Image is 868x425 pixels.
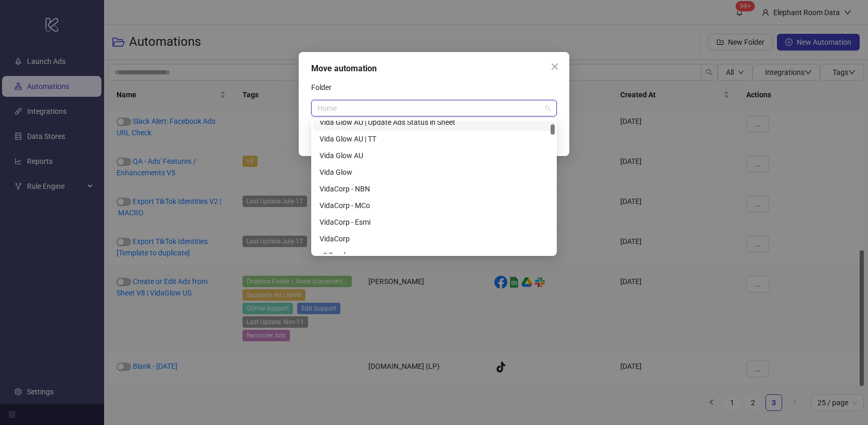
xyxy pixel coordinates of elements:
[320,117,548,128] div: Vida Glow AU | Update Ads Status in Sheet
[313,114,555,131] div: Vida Glow AU | Update Ads Status in Sheet
[313,230,555,247] div: VidaCorp
[320,233,548,244] div: VidaCorp
[320,216,548,228] div: VidaCorp - Esmi
[313,247,555,264] div: v2 Food
[320,133,548,145] div: Vida Glow AU | TT
[320,150,548,161] div: Vida Glow AU
[313,147,555,164] div: Vida Glow AU
[311,79,338,96] label: Folder
[320,250,548,261] div: v2 Food
[546,58,563,75] button: Close
[313,197,555,214] div: VidaCorp - MCo
[320,166,548,178] div: Vida Glow
[551,62,559,71] span: close
[311,62,557,75] div: Move automation
[313,131,555,147] div: Vida Glow AU | TT
[313,181,555,197] div: VidaCorp - NBN
[313,164,555,181] div: Vida Glow
[317,100,551,116] span: Home
[313,214,555,230] div: VidaCorp - Esmi
[320,200,548,211] div: VidaCorp - MCo
[320,183,548,195] div: VidaCorp - NBN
